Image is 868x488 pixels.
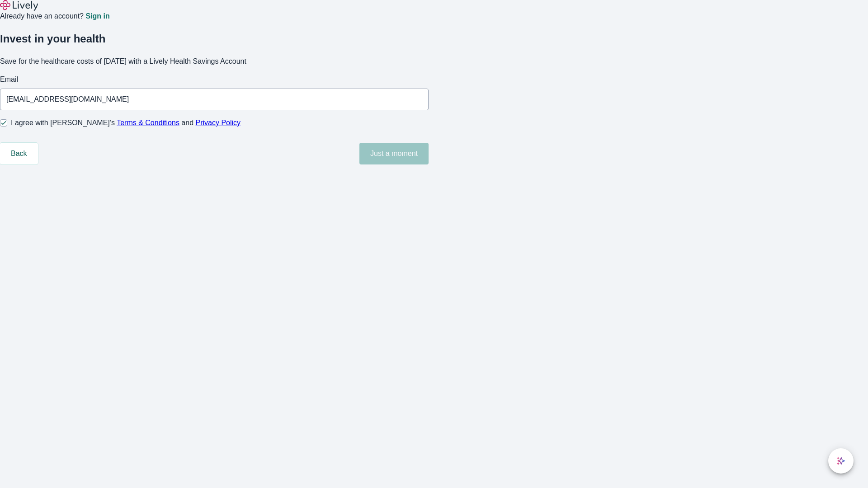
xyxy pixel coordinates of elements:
svg: Lively AI Assistant [836,456,845,465]
a: Sign in [85,13,109,20]
button: chat [828,448,854,474]
span: I agree with [PERSON_NAME]’s and [11,117,241,128]
a: Terms & Conditions [117,119,179,127]
a: Privacy Policy [196,119,241,127]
